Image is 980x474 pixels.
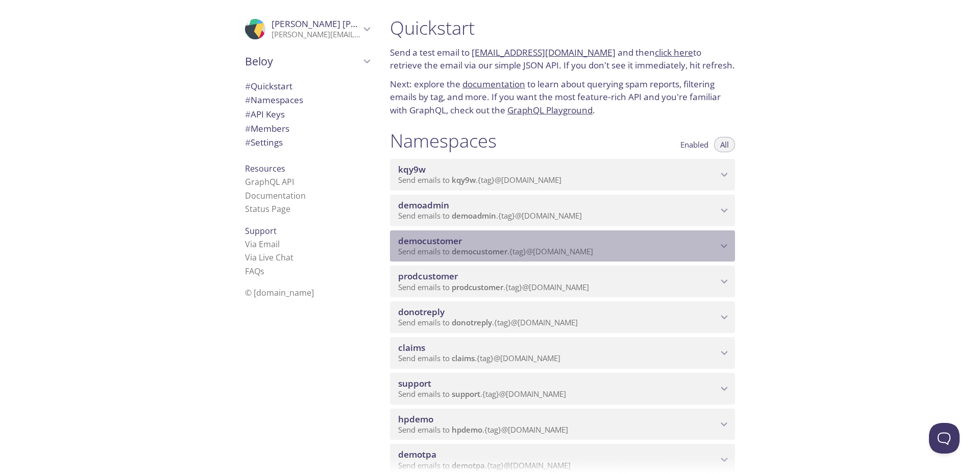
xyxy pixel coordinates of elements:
span: democustomer [452,246,507,256]
a: Documentation [245,190,306,201]
button: Enabled [674,137,715,152]
div: democustomer namespace [390,230,735,262]
span: Namespaces [245,94,303,106]
span: kqy9w [452,175,476,185]
span: support [398,377,431,389]
span: kqy9w [398,163,426,175]
a: Via Live Chat [245,252,293,263]
span: Support [245,225,277,236]
span: [PERSON_NAME] [PERSON_NAME] [272,18,411,30]
div: Members [237,122,378,136]
div: Deepraj Khedekar [237,12,378,46]
div: support namespace [390,373,735,405]
span: Send emails to . {tag} @[DOMAIN_NAME] [398,389,566,399]
a: click here [655,46,693,58]
div: Team Settings [237,135,378,150]
span: Settings [245,136,283,148]
span: s [260,266,264,277]
h1: Namespaces [390,129,497,152]
span: democustomer [398,235,462,247]
p: Next: explore the to learn about querying spam reports, filtering emails by tag, and more. If you... [390,78,735,117]
h1: Quickstart [390,16,735,39]
span: demoadmin [398,199,449,211]
span: hpdemo [452,424,482,435]
span: Send emails to . {tag} @[DOMAIN_NAME] [398,282,589,292]
a: GraphQL API [245,176,294,187]
span: # [245,123,251,134]
span: demoadmin [452,210,496,221]
div: donotreply namespace [390,301,735,333]
span: Send emails to . {tag} @[DOMAIN_NAME] [398,175,561,185]
span: claims [452,353,475,363]
div: kqy9w namespace [390,159,735,191]
div: API Keys [237,107,378,122]
span: Send emails to . {tag} @[DOMAIN_NAME] [398,246,593,256]
button: All [714,137,735,152]
span: donotreply [398,306,445,318]
span: donotreply [452,317,492,327]
span: prodcustomer [398,270,458,282]
a: FAQ [245,266,264,277]
span: Send emails to . {tag} @[DOMAIN_NAME] [398,210,582,221]
span: Resources [245,163,285,174]
span: Beloy [245,54,360,68]
span: Send emails to . {tag} @[DOMAIN_NAME] [398,317,578,327]
span: © [DOMAIN_NAME] [245,287,314,298]
div: Beloy [237,48,378,75]
iframe: Help Scout Beacon - Open [929,423,960,454]
div: hpdemo namespace [390,409,735,440]
p: [PERSON_NAME][EMAIL_ADDRESS][DOMAIN_NAME] [272,30,360,40]
span: # [245,94,251,106]
span: claims [398,342,425,353]
div: Namespaces [237,93,378,107]
span: demotpa [398,448,436,460]
span: hpdemo [398,413,433,425]
a: [EMAIL_ADDRESS][DOMAIN_NAME] [472,46,616,58]
span: # [245,80,251,92]
a: GraphQL Playground [507,104,593,116]
div: claims namespace [390,337,735,369]
span: Members [245,123,289,134]
span: API Keys [245,108,285,120]
div: demoadmin namespace [390,195,735,226]
div: prodcustomer namespace [390,266,735,297]
span: Send emails to . {tag} @[DOMAIN_NAME] [398,353,560,363]
div: Quickstart [237,79,378,93]
a: Via Email [245,239,280,250]
a: documentation [462,78,525,90]
p: Send a test email to and then to retrieve the email via our simple JSON API. If you don't see it ... [390,46,735,72]
span: Quickstart [245,80,292,92]
a: Status Page [245,203,290,215]
span: # [245,108,251,120]
span: # [245,136,251,148]
span: Send emails to . {tag} @[DOMAIN_NAME] [398,424,568,435]
span: support [452,389,480,399]
span: prodcustomer [452,282,503,292]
